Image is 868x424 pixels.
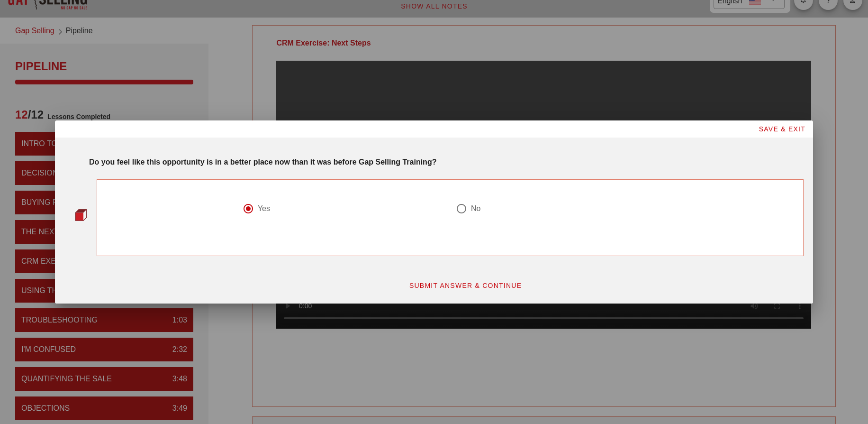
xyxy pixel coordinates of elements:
img: question-bullet-actve.png [75,209,87,221]
strong: Do you feel like this opportunity is in a better place now than it was before Gap Selling Training? [89,158,436,166]
button: SAVE & EXIT [750,120,813,138]
div: Yes [258,204,270,213]
span: SAVE & EXIT [758,125,805,133]
span: SUBMIT ANSWER & CONTINUE [409,282,522,289]
button: SUBMIT ANSWER & CONTINUE [401,277,530,294]
div: No [471,204,480,213]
